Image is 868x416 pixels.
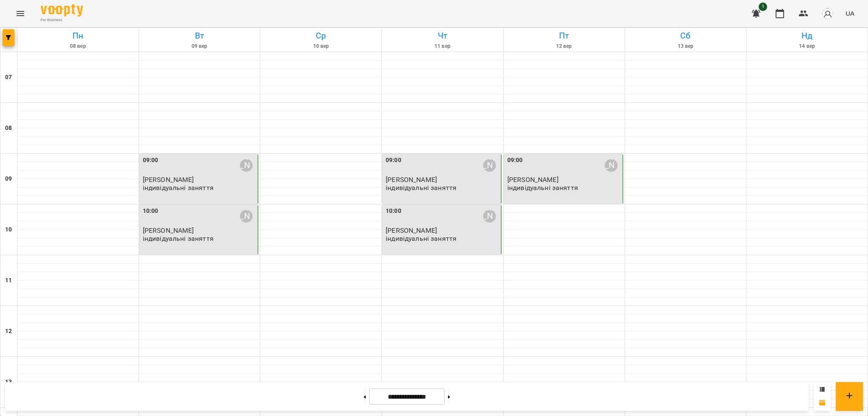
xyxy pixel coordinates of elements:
[143,235,214,242] p: індивідуальні заняття
[605,159,618,172] div: Бодялова Ангеліна Анатоліївна
[5,327,12,336] h6: 12
[143,176,194,184] span: [PERSON_NAME]
[262,29,380,42] h6: Ср
[505,29,623,42] h6: Пт
[483,210,496,223] div: Бодялова Ангеліна Анатоліївна
[41,4,83,17] img: Voopty Logo
[5,73,12,82] h6: 07
[262,42,380,50] h6: 10 вер
[41,17,83,23] span: For Business
[5,174,12,184] h6: 09
[842,6,858,21] button: UA
[5,225,12,234] h6: 10
[240,210,253,223] div: Бодялова Ангеліна Анатоліївна
[5,276,12,285] h6: 11
[507,184,578,191] p: індивідуальні заняття
[383,29,502,42] h6: Чт
[140,42,259,50] h6: 09 вер
[748,42,866,50] h6: 14 вер
[383,42,502,50] h6: 11 вер
[846,9,854,18] span: UA
[505,42,623,50] h6: 12 вер
[822,8,834,19] img: avatar_s.png
[5,124,12,133] h6: 08
[626,29,745,42] h6: Сб
[386,156,401,165] label: 09:00
[626,42,745,50] h6: 13 вер
[19,29,137,42] h6: Пн
[143,184,214,191] p: індивідуальні заняття
[140,29,259,42] h6: Вт
[240,159,253,172] div: Бодялова Ангеліна Анатоліївна
[386,235,456,242] p: індивідуальні заняття
[386,176,437,184] span: [PERSON_NAME]
[507,176,559,184] span: [PERSON_NAME]
[507,156,523,165] label: 09:00
[143,226,194,234] span: [PERSON_NAME]
[483,159,496,172] div: Бодялова Ангеліна Анатоліївна
[748,29,866,42] h6: Нд
[143,156,159,165] label: 09:00
[19,42,137,50] h6: 08 вер
[386,207,401,216] label: 10:00
[759,3,767,11] span: 1
[386,184,456,191] p: індивідуальні заняття
[10,3,31,24] button: Menu
[143,207,159,216] label: 10:00
[386,226,437,234] span: [PERSON_NAME]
